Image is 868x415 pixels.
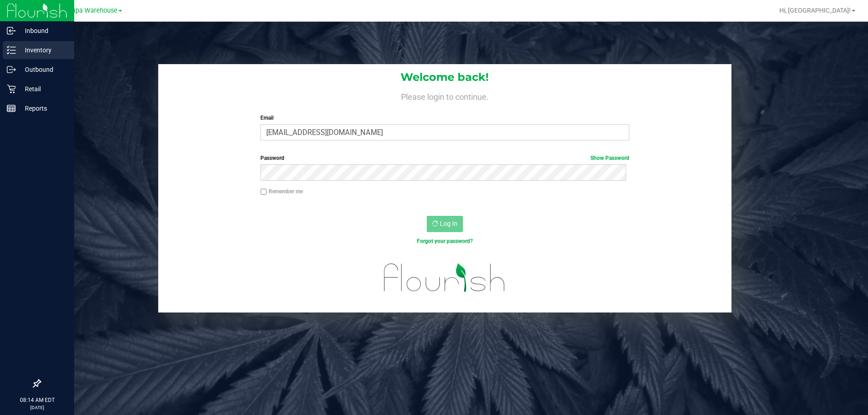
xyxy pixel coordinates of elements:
[440,220,458,227] span: Log In
[427,216,463,232] button: Log In
[417,238,473,244] a: Forgot your password?
[16,64,70,75] p: Outbound
[4,396,70,404] p: 08:14 AM EDT
[62,7,118,14] span: Tampa Warehouse
[4,404,70,411] p: [DATE]
[7,65,16,74] inline-svg: Outbound
[779,7,851,14] span: Hi, [GEOGRAPHIC_DATA]!
[16,45,70,56] p: Inventory
[260,189,267,195] input: Remember me
[16,103,70,114] p: Reports
[158,90,731,101] h4: Please login to continue.
[7,84,16,93] inline-svg: Retail
[7,46,16,55] inline-svg: Inventory
[260,114,629,122] label: Email
[373,255,516,301] img: flourish_logo.svg
[260,155,284,161] span: Password
[158,71,731,83] h1: Welcome back!
[16,84,70,94] p: Retail
[7,104,16,113] inline-svg: Reports
[260,187,303,196] label: Remember me
[7,26,16,35] inline-svg: Inbound
[16,25,70,36] p: Inbound
[590,155,629,161] a: Show Password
